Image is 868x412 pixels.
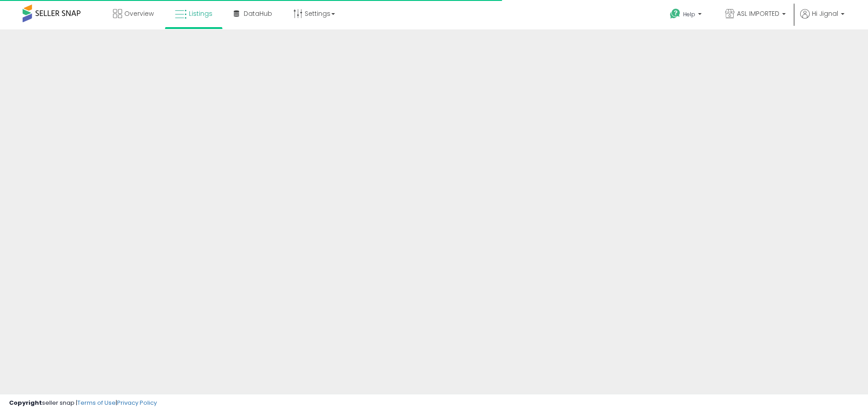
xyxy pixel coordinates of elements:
[670,8,681,19] i: Get Help
[124,9,154,18] span: Overview
[9,399,157,407] div: seller snap | |
[117,398,157,407] a: Privacy Policy
[800,9,844,29] a: Hi Jignal
[663,1,711,29] a: Help
[812,9,838,18] span: Hi Jignal
[77,398,116,407] a: Terms of Use
[9,398,42,407] strong: Copyright
[683,10,695,18] span: Help
[244,9,272,18] span: DataHub
[189,9,212,18] span: Listings
[737,9,779,18] span: ASL IMPORTED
